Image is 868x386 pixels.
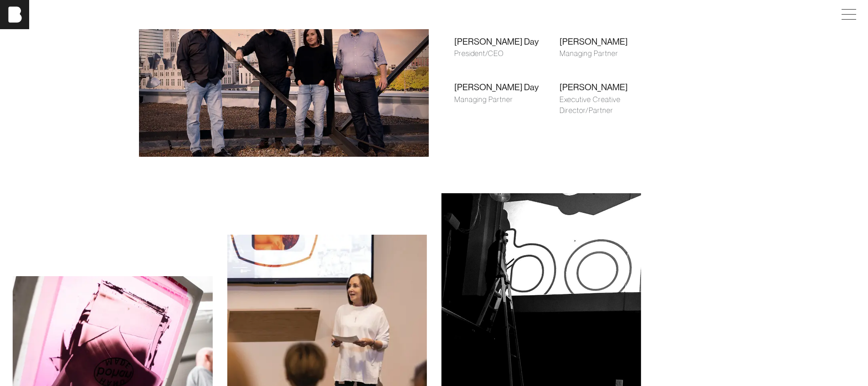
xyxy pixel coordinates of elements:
div: [PERSON_NAME] [560,35,665,48]
div: President/CEO [454,48,560,59]
div: [PERSON_NAME] [560,81,665,94]
div: Managing Partner [454,94,560,105]
div: [PERSON_NAME] Day [454,81,560,94]
div: Executive Creative Director/Partner [560,94,665,116]
div: [PERSON_NAME] Day [454,35,560,48]
div: Managing Partner [560,48,665,59]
